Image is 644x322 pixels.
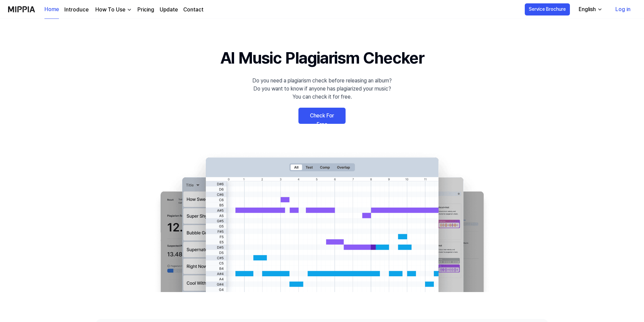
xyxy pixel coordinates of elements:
a: Update [160,6,178,14]
a: Contact [183,6,203,14]
a: Check For Free [298,108,346,124]
h1: AI Music Plagiarism Checker [220,46,424,70]
button: Service Brochure [525,3,570,15]
a: Introduce [64,6,89,14]
img: main Image [147,151,497,292]
button: How To Use [94,6,132,14]
div: English [577,5,597,13]
img: down [127,7,132,12]
div: How To Use [94,6,127,14]
div: Do you need a plagiarism check before releasing an album? Do you want to know if anyone has plagi... [252,77,392,101]
a: Pricing [137,6,154,14]
button: English [573,3,607,16]
a: Home [44,0,59,19]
